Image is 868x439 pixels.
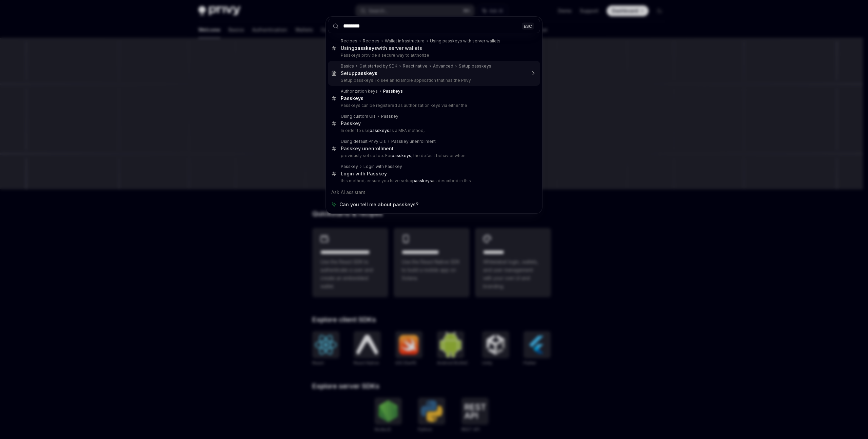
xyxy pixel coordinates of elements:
p: Passkeys provide a secure way to authorize [341,53,526,58]
p: In order to use as a MFA method, [341,128,526,133]
b: passkeys [354,45,377,51]
div: React native [403,63,428,69]
div: Passkey unenrollment [391,139,436,144]
b: Passkeys [383,89,403,94]
div: Using passkeys with server wallets [430,38,500,44]
b: passkeys [392,153,411,158]
p: Setup passkeys To see an example application that has the Privy [341,78,526,83]
b: passkeys [412,178,432,183]
div: Setup passkeys [459,63,491,69]
div: Advanced [433,63,453,69]
div: Setup [341,70,377,76]
p: Passkeys can be registered as authorization keys via either the [341,103,526,108]
div: Authorization keys [341,89,378,94]
div: Using with server wallets [341,45,422,51]
div: Passkey [341,164,358,169]
div: Login with Passkey [341,171,387,177]
div: Recipes [363,38,379,44]
div: Passkey unenrollment [341,146,394,152]
b: passkeys [370,128,389,133]
div: Login with Passkey [363,164,402,169]
div: Get started by SDK [359,63,397,69]
b: Passkeys [341,95,363,101]
div: Passkey [381,114,398,119]
b: passkeys [355,70,377,76]
div: Wallet infrastructure [385,38,425,44]
div: Basics [341,63,354,69]
p: this method, ensure you have setup as described in this [341,178,526,184]
div: Recipes [341,38,357,44]
div: Using default Privy UIs [341,139,386,144]
div: ESC [522,22,534,30]
div: Passkey [341,120,361,127]
p: previously set up too. For , the default behavior when [341,153,526,158]
div: Using custom UIs [341,114,376,119]
span: Can you tell me about passkeys? [339,201,418,208]
div: Ask AI assistant [328,186,540,198]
